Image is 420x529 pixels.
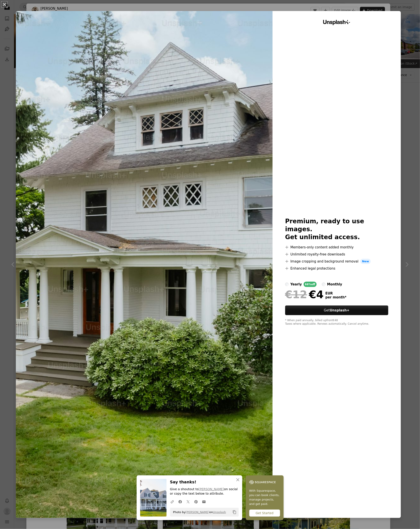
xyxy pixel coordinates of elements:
[249,510,280,517] div: Get Started
[192,497,200,506] a: Share on Pinterest
[322,283,325,286] input: monthly
[360,259,371,264] span: New
[249,489,280,506] span: With Squarespace, you can book clients, manage projects, and get paid.
[171,509,226,516] span: Photo by on
[327,282,342,287] div: monthly
[186,510,209,514] a: [PERSON_NAME]
[184,497,192,506] a: Share on Twitter
[285,289,307,300] span: €12
[231,509,238,516] button: Copy to clipboard
[213,510,226,514] a: Unsplash
[285,319,388,326] div: * When paid annually, billed upfront €48 Taxes where applicable. Renews automatically. Cancel any...
[330,308,350,312] strong: Unsplash+
[325,295,347,299] span: per month *
[285,245,388,250] li: Members-only content added monthly
[304,282,317,287] div: 66% off
[290,282,302,287] div: yearly
[285,217,388,241] h2: Premium, ready to use images. Get unlimited access.
[285,259,388,264] li: Image cropping and background removal
[285,289,324,300] div: €4
[170,479,239,485] h3: Say thanks!
[285,266,388,271] li: Enhanced legal protections
[170,487,239,496] p: Give a shoutout to on social or copy the text below to attribute.
[198,487,224,491] a: [PERSON_NAME]
[325,291,347,295] span: EUR
[200,497,208,506] a: Share over email
[285,252,388,257] li: Unlimited royalty-free downloads
[249,479,276,486] img: file-1747939142011-51e5cc87e3c9
[285,283,289,286] input: yearly66%off
[176,497,184,506] a: Share on Facebook
[246,475,284,520] a: With Squarespace, you can book clients, manage projects, and get paid.Get Started
[285,305,388,315] a: GetUnsplash+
